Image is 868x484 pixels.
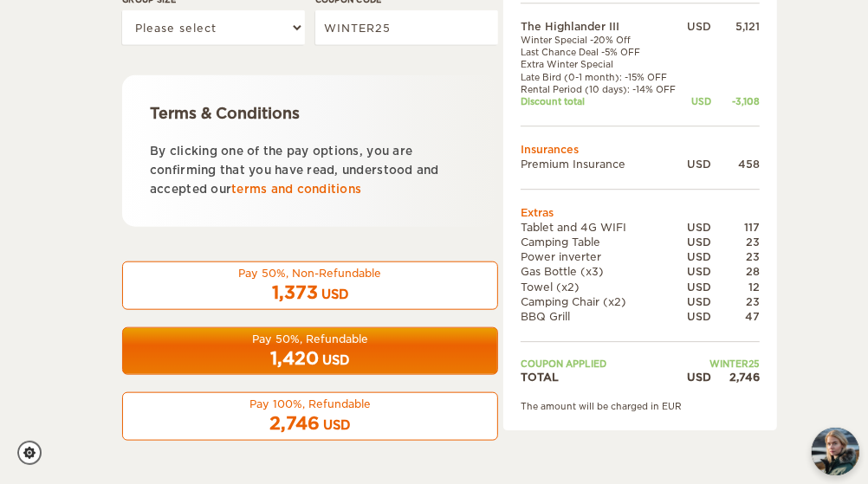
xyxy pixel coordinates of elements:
[683,294,711,309] div: USD
[521,19,683,34] td: The Highlander III
[683,265,711,280] div: USD
[133,397,487,411] div: Pay 100%, Refundable
[683,371,711,385] div: USD
[323,352,350,369] div: USD
[711,280,760,294] div: 12
[150,142,470,199] p: By clicking one of the pay options, you are confirming that you have read, understood and accepte...
[122,261,498,310] button: Pay 50%, Non-Refundable 1,373 USD
[521,309,683,324] td: BBQ Grill
[521,265,683,280] td: Gas Bottle (x3)
[521,34,683,46] td: Winter Special -20% Off
[683,250,711,265] div: USD
[711,265,760,280] div: 28
[521,71,683,83] td: Late Bird (0-1 month): -15% OFF
[812,428,859,475] img: Freyja at Cozy Campers
[521,220,683,235] td: Tablet and 4G WIFI
[521,280,683,294] td: Towel (x2)
[521,236,683,250] td: Camping Table
[711,19,760,34] div: 5,121
[711,371,760,385] div: 2,746
[521,83,683,95] td: Rental Period (10 days): -14% OFF
[270,413,321,434] span: 2,746
[683,236,711,250] div: USD
[521,250,683,265] td: Power inverter
[521,157,683,171] td: Premium Insurance
[272,282,318,303] span: 1,373
[521,96,683,108] td: Discount total
[521,47,683,59] td: Last Chance Deal -5% OFF
[17,441,53,465] a: Cookie settings
[321,286,348,303] div: USD
[711,250,760,265] div: 23
[521,371,683,385] td: TOTAL
[521,401,760,413] div: The amount will be charged in EUR
[271,348,320,369] span: 1,420
[133,332,487,346] div: Pay 50%, Refundable
[122,327,498,376] button: Pay 50%, Refundable 1,420 USD
[122,392,498,441] button: Pay 100%, Refundable 2,746 USD
[683,280,711,294] div: USD
[521,205,760,220] td: Extras
[521,294,683,309] td: Camping Chair (x2)
[683,220,711,235] div: USD
[812,428,859,475] button: chat-button
[711,157,760,171] div: 458
[711,96,760,108] div: -3,108
[683,309,711,324] div: USD
[711,220,760,235] div: 117
[683,19,711,34] div: USD
[521,358,683,370] td: Coupon applied
[683,358,760,370] td: WINTER25
[711,309,760,324] div: 47
[521,142,760,157] td: Insurances
[133,266,487,281] div: Pay 50%, Non-Refundable
[683,96,711,108] div: USD
[711,294,760,309] div: 23
[150,103,470,124] div: Terms & Conditions
[231,183,361,196] a: terms and conditions
[683,157,711,171] div: USD
[521,59,683,71] td: Extra Winter Special
[711,236,760,250] div: 23
[324,416,351,434] div: USD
